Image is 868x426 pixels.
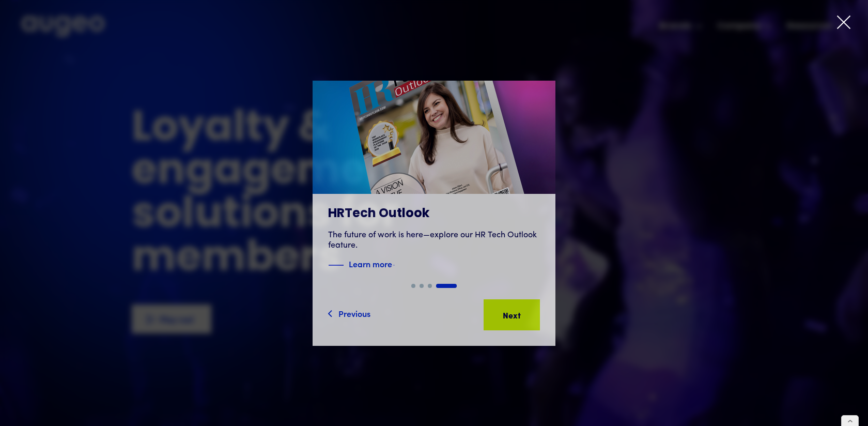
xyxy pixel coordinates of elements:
div: Show slide 1 of 4 [411,284,415,288]
div: Show slide 4 of 4 [436,284,457,288]
h3: HRTech Outlook [328,206,540,222]
img: Blue text arrow [393,259,409,271]
a: Next [484,299,540,330]
div: Show slide 2 of 4 [420,284,424,288]
div: The future of work is here—explore our HR Tech Outlook feature. [328,230,540,251]
img: Blue decorative line [328,259,344,271]
div: Previous [338,307,370,319]
a: HRTech OutlookThe future of work is here—explore our HR Tech Outlook feature.Blue decorative line... [313,81,555,284]
div: Show slide 3 of 4 [428,284,432,288]
strong: Learn more [349,258,392,269]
